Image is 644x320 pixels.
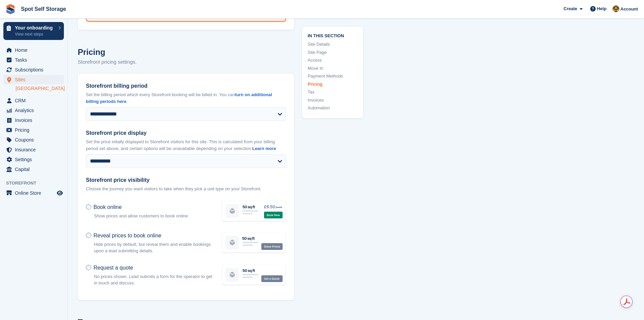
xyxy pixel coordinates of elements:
label: Storefront price display [86,129,286,137]
span: Analytics [15,106,55,115]
a: Payment Methods [308,73,358,80]
a: menu [3,65,64,74]
a: menu [3,75,64,84]
a: Access [308,57,358,64]
a: [GEOGRAPHIC_DATA] [16,85,64,92]
a: menu [3,115,64,125]
a: menu [3,45,64,55]
span: Create [564,5,577,12]
a: turn on additional billing periods here [86,92,272,104]
a: Site Page [308,49,358,56]
a: Spot Self Storage [18,3,69,15]
a: Preview store [56,189,64,197]
input: Request a quote [86,265,91,270]
span: Sites [15,75,55,84]
span: Invoices [15,115,55,125]
span: Online Store [15,188,55,198]
p: Choose the journey you want visitors to take when they pick a unit type on your Storefront. [86,186,286,192]
a: menu [3,125,64,135]
span: Subscriptions [15,65,55,74]
span: Reveal prices to book online [93,233,161,238]
label: Storefront price visibility [86,176,286,184]
a: menu [3,96,64,105]
p: View next steps [15,31,55,37]
a: Pricing [308,81,358,87]
span: Tasks [15,55,55,65]
p: No prices shown. Lead submits a form for the operator to get in touch and discuss. [94,273,213,286]
p: Show prices and allow customers to book online. [94,213,213,219]
p: Storefront pricing settings. [78,58,294,66]
span: Request a quote [93,265,133,271]
a: Site Details [308,41,358,48]
a: menu [3,145,64,154]
span: Capital [15,165,55,174]
span: Coupons [15,135,55,145]
img: Manoj Dubey [613,5,619,12]
span: Home [15,45,55,55]
a: menu [3,155,64,164]
span: Settings [15,155,55,164]
a: Learn more [252,146,276,151]
a: Your onboarding View next steps [3,22,64,40]
a: Automation [308,105,358,111]
a: menu [3,135,64,145]
a: menu [3,106,64,115]
label: Storefront billing period [86,82,286,90]
span: Pricing [15,125,55,135]
a: menu [3,55,64,65]
a: Move In [308,65,358,71]
h2: Pricing [78,46,294,58]
p: Set the price initally displayed to Storefront visitors for this site. This is calculated from yo... [86,138,286,152]
a: Invoices [308,97,358,103]
input: Book online [86,204,91,210]
span: Insurance [15,145,55,154]
span: CRM [15,96,55,105]
a: Tax [308,89,358,95]
img: stora-icon-8386f47178a22dfd0bd8f6a31ec36ba5ce8667c1dd55bd0f319d3a0aa187defe.svg [5,4,16,14]
p: Set the billing period which every Storefront booking will be billed in. You can . [86,91,286,105]
span: Account [620,6,638,13]
span: In this section [308,32,358,38]
span: Book online [93,204,122,210]
p: Hide prices by default, but reveal them and enable bookings upon a lead submitting details. [94,241,213,254]
span: Help [597,5,606,12]
p: Your onboarding [15,25,55,30]
a: menu [3,165,64,174]
a: menu [3,188,64,198]
input: Reveal prices to book online [86,233,91,238]
span: Storefront [6,180,67,187]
